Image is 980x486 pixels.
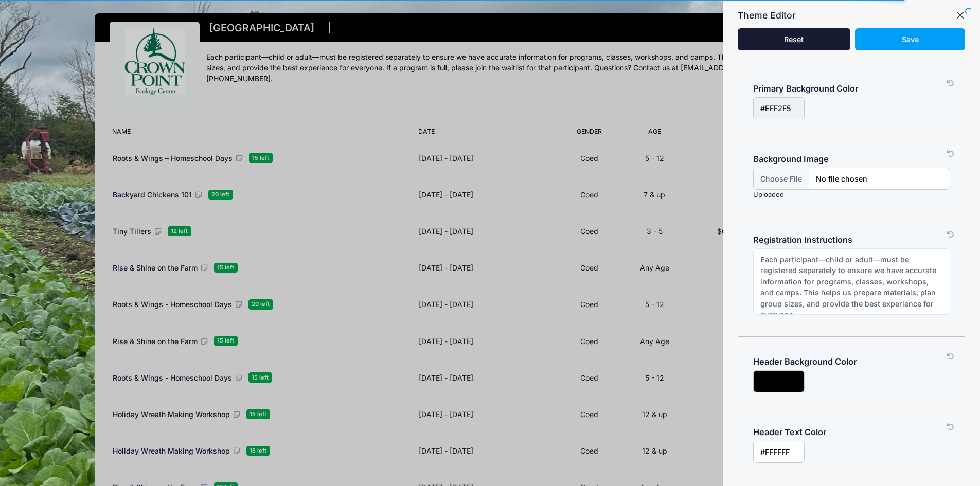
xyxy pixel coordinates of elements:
[753,154,950,165] h4: Background Image
[753,427,950,438] h4: Header Text Color
[855,28,965,50] button: Save
[753,84,950,94] h4: Primary Background Color
[784,35,804,44] span: Reset
[902,35,919,44] span: Save
[753,235,950,245] h4: Registration Instructions
[753,190,784,200] label: Uploaded
[738,7,796,24] h3: Theme Editor
[738,28,850,50] button: Reset
[753,248,950,315] textarea: Each participant—child or adult—must be registered separately to ensure we have accurate informat...
[753,357,950,367] h4: Header Background Color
